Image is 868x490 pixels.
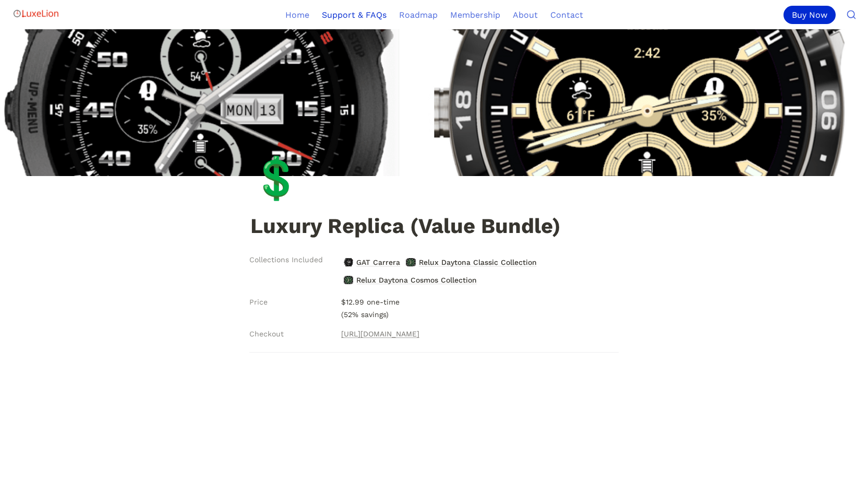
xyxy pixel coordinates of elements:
span: Checkout [249,329,284,340]
div: 💲 [251,158,302,199]
img: Logo [13,3,59,24]
a: [URL][DOMAIN_NAME] [341,328,419,340]
h1: Luxury Replica (Value Bundle) [249,215,619,240]
a: Relux Daytona Classic CollectionRelux Daytona Classic Collection [403,254,539,271]
span: Collections Included [249,254,323,265]
img: Relux Daytona Classic Collection [406,258,415,266]
span: Price [249,297,268,308]
p: $12.99 one-time (52% savings) [337,293,619,324]
span: Relux Daytona Classic Collection [418,255,538,269]
img: Relux Daytona Cosmos Collection [344,276,353,284]
a: Relux Daytona Cosmos CollectionRelux Daytona Cosmos Collection [341,272,480,288]
a: Buy Now [783,6,840,24]
div: Buy Now [783,6,836,24]
a: GAT CarreraGAT Carrera [341,254,403,271]
span: GAT Carrera [355,255,401,269]
img: GAT Carrera [344,258,353,266]
span: Relux Daytona Cosmos Collection [355,273,478,287]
